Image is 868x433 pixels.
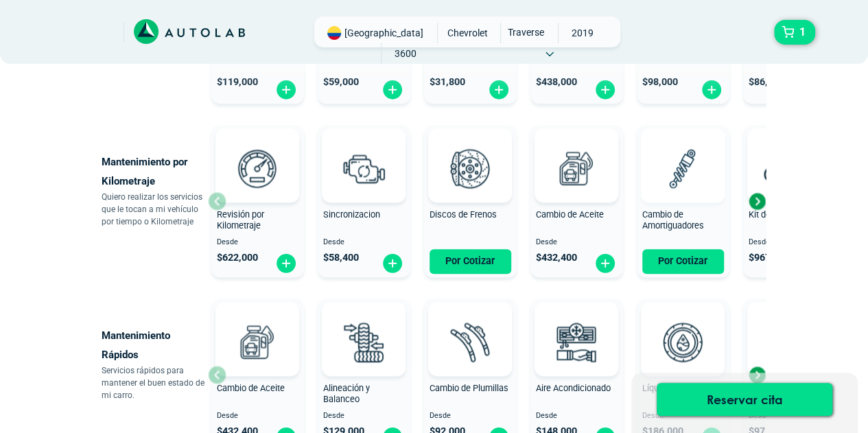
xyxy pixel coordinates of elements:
[217,76,258,88] span: $ 119,000
[749,252,790,264] span: $ 967,000
[546,312,607,372] img: aire_acondicionado-v3.svg
[642,76,678,88] span: $ 98,000
[333,312,394,372] img: alineacion_y_balanceo-v3.svg
[217,412,298,421] span: Desde
[764,155,815,182] img: correa_de_reparticion-v3.svg
[594,253,616,274] img: fi_plus-circle2.svg
[430,412,511,421] span: Desde
[344,26,423,40] span: [GEOGRAPHIC_DATA]
[653,138,713,198] img: amortiguadores-v3.svg
[217,209,264,231] span: Revisión por Kilometraje
[318,125,410,277] button: Sincronizacion Desde $58,400
[594,79,616,100] img: fi_plus-circle2.svg
[749,76,784,88] span: $ 86,900
[536,76,577,88] span: $ 438,000
[102,326,208,364] p: Mantenimiento Rápidos
[323,412,405,421] span: Desde
[701,79,723,100] img: fi_plus-circle2.svg
[796,21,809,44] span: 1
[217,238,298,247] span: Desde
[774,20,815,45] button: 1
[546,138,607,198] img: cambio_de_aceite-v3.svg
[759,312,819,372] img: liquido_refrigerante-v3.svg
[343,305,384,346] img: AD0BCuuxAAAAAElFTkSuQmCC
[323,209,380,220] span: Sincronizacion
[530,125,623,277] button: Cambio de Aceite Desde $432,400
[556,131,597,172] img: AD0BCuuxAAAAAElFTkSuQmCC
[536,209,604,220] span: Cambio de Aceite
[536,383,611,393] span: Aire Acondicionado
[749,209,817,220] span: Kit de Repartición
[323,383,370,405] span: Alineación y Balanceo
[382,79,403,100] img: fi_plus-circle2.svg
[323,76,359,88] span: $ 59,000
[430,209,497,220] span: Discos de Frenos
[430,383,508,393] span: Cambio de Plumillas
[323,252,359,264] span: $ 58,400
[749,238,830,247] span: Desde
[343,131,384,172] img: AD0BCuuxAAAAAElFTkSuQmCC
[653,312,713,372] img: liquido_frenos-v3.svg
[449,131,491,172] img: AD0BCuuxAAAAAElFTkSuQmCC
[642,249,724,274] button: Por Cotizar
[488,79,510,100] img: fi_plus-circle2.svg
[237,305,278,346] img: AD0BCuuxAAAAAElFTkSuQmCC
[382,253,403,274] img: fi_plus-circle2.svg
[743,125,836,277] button: Kit de Repartición Desde $967,000
[211,125,304,277] button: Revisión por Kilometraje Desde $622,000
[443,23,492,43] span: CHEVROLET
[424,125,517,277] button: Discos de Frenos Por Cotizar
[217,383,285,393] span: Cambio de Aceite
[501,23,550,42] span: TRAVERSE
[430,76,465,88] span: $ 31,800
[536,412,618,421] span: Desde
[440,312,500,372] img: plumillas-v3.svg
[657,383,832,416] button: Reservar cita
[102,191,208,228] p: Quiero realizar los servicios que le tocan a mi vehículo por tiempo o Kilometraje
[227,312,288,372] img: cambio_de_aceite-v3.svg
[323,238,405,247] span: Desde
[430,249,511,274] button: Por Cotizar
[333,138,394,198] img: sincronizacion-v3.svg
[559,23,607,43] span: 2019
[217,252,258,264] span: $ 622,000
[449,305,491,346] img: AD0BCuuxAAAAAElFTkSuQmCC
[642,209,704,231] span: Cambio de Amortiguadores
[662,305,703,346] img: AD0BCuuxAAAAAElFTkSuQmCC
[327,26,341,40] img: Flag of COLOMBIA
[440,138,500,198] img: frenos2-v3.svg
[227,138,288,198] img: revision_por_kilometraje-v3.svg
[102,152,208,191] p: Mantenimiento por Kilometraje
[536,238,618,247] span: Desde
[382,43,430,64] span: 3600
[637,125,729,277] button: Cambio de Amortiguadores Por Cotizar
[536,252,577,264] span: $ 432,400
[275,79,297,100] img: fi_plus-circle2.svg
[102,364,208,401] p: Servicios rápidos para mantener el buen estado de mi carro.
[747,364,767,385] div: Next slide
[556,305,597,346] img: AD0BCuuxAAAAAElFTkSuQmCC
[662,131,703,172] img: AD0BCuuxAAAAAElFTkSuQmCC
[747,191,767,211] div: Next slide
[237,131,278,172] img: AD0BCuuxAAAAAElFTkSuQmCC
[275,253,297,274] img: fi_plus-circle2.svg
